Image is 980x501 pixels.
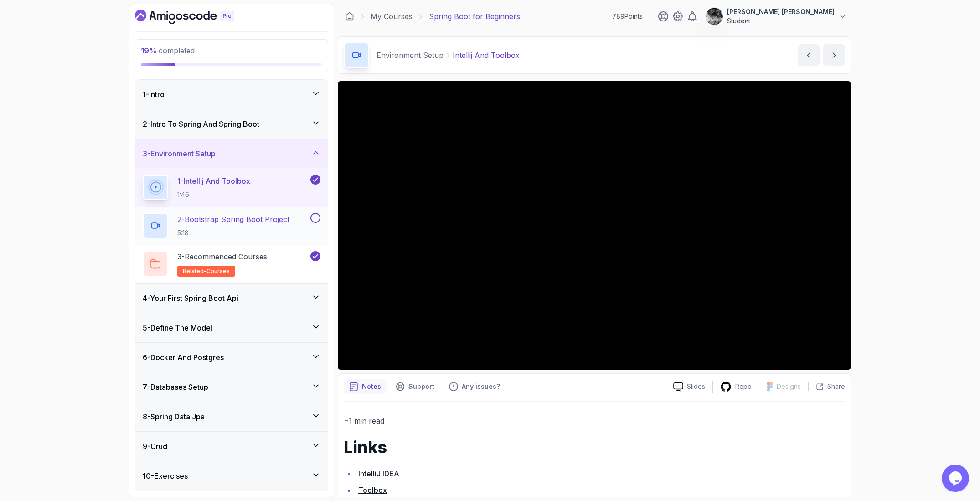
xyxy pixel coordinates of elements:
[141,46,195,55] span: completed
[727,16,835,26] p: Student
[823,44,845,66] button: next content
[143,293,238,304] h3: 4 - Your First Spring Boot Api
[390,379,440,394] button: Support button
[143,322,212,333] h3: 5 - Define The Model
[143,352,224,363] h3: 6 - Docker And Postgres
[798,44,820,66] button: previous content
[143,175,320,200] button: 1-Intellij And Toolbox1:46
[453,50,520,61] p: Intellij And Toolbox
[705,7,847,26] button: user profile image[PERSON_NAME] [PERSON_NAME]Student
[135,284,328,313] button: 4-Your First Spring Boot Api
[444,379,505,394] button: Feedback button
[183,268,230,275] span: related-courses
[344,414,845,427] p: ~1 min read
[135,10,255,24] a: Dashboard
[666,382,712,392] a: Slides
[735,382,752,391] p: Repo
[612,12,643,21] p: 789 Points
[135,343,328,372] button: 6-Docker And Postgres
[135,461,328,491] button: 10-Exercises
[135,80,328,109] button: 1-Intro
[143,470,188,481] h3: 10 - Exercises
[143,441,167,452] h3: 9 - Crud
[143,251,320,277] button: 3-Recommended Coursesrelated-courses
[462,382,500,391] p: Any issues?
[727,7,835,16] p: [PERSON_NAME] [PERSON_NAME]
[338,81,851,370] iframe: 1 - IntelliJ and Toolbox
[135,313,328,342] button: 5-Define The Model
[358,469,399,478] a: IntelliJ IDEA
[135,432,328,461] button: 9-Crud
[135,139,328,168] button: 3-Environment Setup
[177,190,250,199] p: 1:46
[141,46,157,55] span: 19 %
[344,379,387,394] button: notes button
[177,176,250,186] p: 1 - Intellij And Toolbox
[358,486,387,495] a: Toolbox
[371,11,413,22] a: My Courses
[143,89,165,100] h3: 1 - Intro
[687,382,705,391] p: Slides
[143,148,216,159] h3: 3 - Environment Setup
[135,402,328,431] button: 8-Spring Data Jpa
[377,50,444,61] p: Environment Setup
[135,109,328,139] button: 2-Intro To Spring And Spring Boot
[777,382,801,391] p: Designs
[706,8,723,25] img: user profile image
[143,411,205,422] h3: 8 - Spring Data Jpa
[808,382,845,391] button: Share
[177,228,289,238] p: 5:18
[429,11,520,22] p: Spring Boot for Beginners
[177,214,289,225] p: 2 - Bootstrap Spring Boot Project
[143,213,320,238] button: 2-Bootstrap Spring Boot Project5:18
[143,119,259,129] h3: 2 - Intro To Spring And Spring Boot
[408,382,434,391] p: Support
[942,465,971,492] iframe: chat widget
[177,251,267,262] p: 3 - Recommended Courses
[345,12,354,21] a: Dashboard
[827,382,845,391] p: Share
[344,438,845,456] h1: Links
[362,382,381,391] p: Notes
[143,382,208,393] h3: 7 - Databases Setup
[135,372,328,402] button: 7-Databases Setup
[713,381,759,393] a: Repo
